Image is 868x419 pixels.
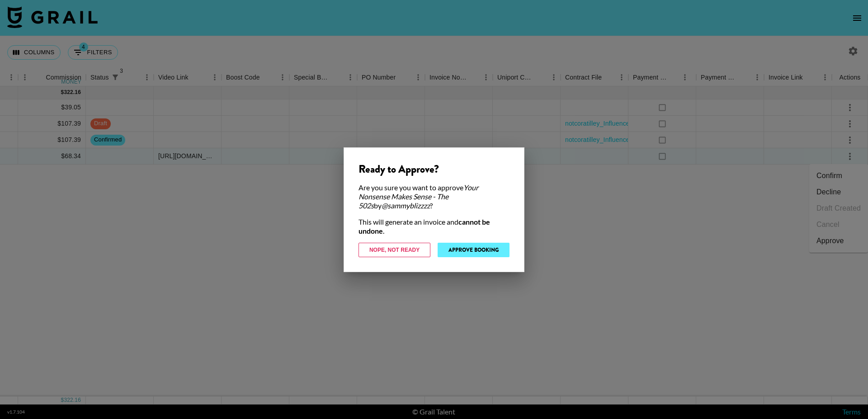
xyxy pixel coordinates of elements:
[359,217,509,235] div: This will generate an invoice and .
[359,183,478,210] em: Your Nonsense Makes Sense - The 502s
[359,217,490,235] strong: cannot be undone
[359,243,430,257] button: Nope, Not Ready
[382,201,430,210] em: @ sammyblizzzz
[438,243,509,257] button: Approve Booking
[359,183,509,210] div: Are you sure you want to approve by ?
[359,162,509,176] div: Ready to Approve?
